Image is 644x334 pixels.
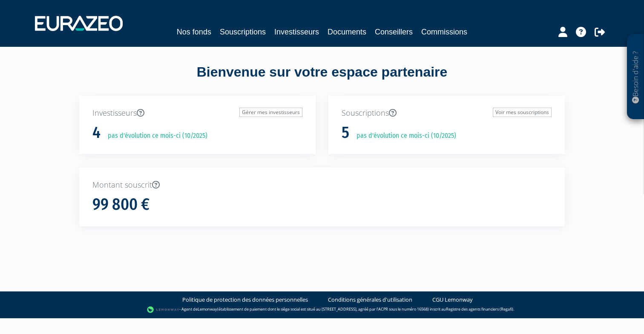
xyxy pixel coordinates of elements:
p: pas d'évolution ce mois-ci (10/2025) [351,131,456,141]
img: 1732889491-logotype_eurazeo_blanc_rvb.png [35,16,123,31]
a: Registre des agents financiers (Regafi) [446,306,513,312]
div: Bienvenue sur votre espace partenaire [73,63,571,96]
a: Conseillers [375,26,413,38]
h1: 4 [92,124,101,142]
h1: 5 [342,124,349,142]
a: Lemonway [198,306,217,312]
a: Gérer mes investisseurs [239,108,302,117]
p: Besoin d'aide ? [631,39,641,115]
p: Investisseurs [92,108,302,119]
a: Souscriptions [220,26,266,38]
a: Conditions générales d'utilisation [328,296,412,304]
a: CGU Lemonway [432,296,473,304]
p: Souscriptions [342,108,552,119]
a: Investisseurs [274,26,319,38]
p: Montant souscrit [92,180,552,191]
a: Commissions [421,26,467,38]
div: - Agent de (établissement de paiement dont le siège social est situé au [STREET_ADDRESS], agréé p... [9,305,635,314]
a: Politique de protection des données personnelles [182,296,308,304]
a: Voir mes souscriptions [493,108,552,117]
a: Documents [328,26,366,38]
p: pas d'évolution ce mois-ci (10/2025) [102,131,207,141]
a: Nos fonds [177,26,211,38]
h1: 99 800 € [92,196,149,214]
img: logo-lemonway.png [147,305,180,314]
